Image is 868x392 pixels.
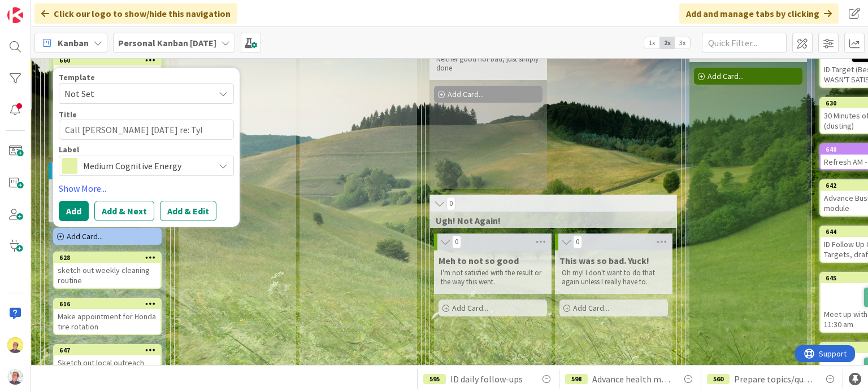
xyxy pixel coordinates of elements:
img: avatar [7,369,23,385]
span: 0 [573,235,582,249]
div: 616 [59,300,160,308]
span: Support [24,2,51,15]
span: Label [59,146,79,153]
div: 560 [707,374,730,384]
div: sketch out weekly cleaning routine [54,263,160,288]
span: ID daily follow-ups [450,372,523,386]
span: 2x [659,37,675,49]
span: Kanban [58,36,89,50]
div: 616Make appointment for Honda tire rotation [54,299,160,334]
span: 1x [644,37,659,49]
div: Click our logo to show/hide this navigation [34,3,237,24]
div: 647Sketch out local outreach options [54,345,160,380]
div: Sketch out local outreach options [54,355,160,380]
span: Advance health metrics module in CSM D2D [592,372,672,386]
b: Personal Kanban [DATE] [118,37,216,49]
span: Medium Cognitive Energy [83,158,209,174]
div: 598 [565,374,588,384]
span: Meh to not so good [439,255,519,266]
div: 628 [54,253,160,263]
img: JW [7,337,23,353]
textarea: Call [PERSON_NAME] [DATE] re: Tyl [59,120,234,140]
div: 616 [54,299,160,309]
span: Add Card... [573,303,609,313]
div: Add and manage tabs by clicking [679,3,839,24]
a: Show More... [59,182,234,195]
button: Add [59,201,89,221]
span: Add Card... [67,231,103,241]
div: 660 [54,55,160,65]
span: This was so bad. Yuck! [559,255,649,266]
div: 647 [54,345,160,355]
span: Add Card... [708,71,744,81]
label: Title [59,109,77,120]
span: Add Card... [448,89,484,99]
p: Neither good nor bad, just simply done [436,55,540,73]
input: Quick Filter... [702,33,787,53]
div: Make appointment for Honda tire rotation [54,309,160,334]
span: 0 [446,197,455,210]
span: 3x [675,37,690,49]
span: Template [59,73,95,81]
div: 628sketch out weekly cleaning routine [54,253,160,288]
button: Add & Next [94,201,154,221]
div: 628 [59,254,160,262]
div: 647 [59,346,160,354]
p: I'm not satisfied with the result or the way this went. [441,268,545,287]
img: Visit kanbanzone.com [7,7,23,23]
span: 0 [452,235,461,249]
span: Ugh! Not Again! [436,215,662,226]
span: Prepare topics/questions for for info interview call with [PERSON_NAME] at CultureAmp [734,372,814,386]
div: 660 [59,56,160,64]
div: Apply to one Job (Best Bet) - [DATE] [54,65,160,90]
button: Add & Edit [160,201,216,221]
span: Not Set [64,86,206,101]
span: Add Card... [452,303,488,313]
div: 595 [423,374,446,384]
p: Oh my! I don't want to do that again unless I really have to. [562,268,666,287]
